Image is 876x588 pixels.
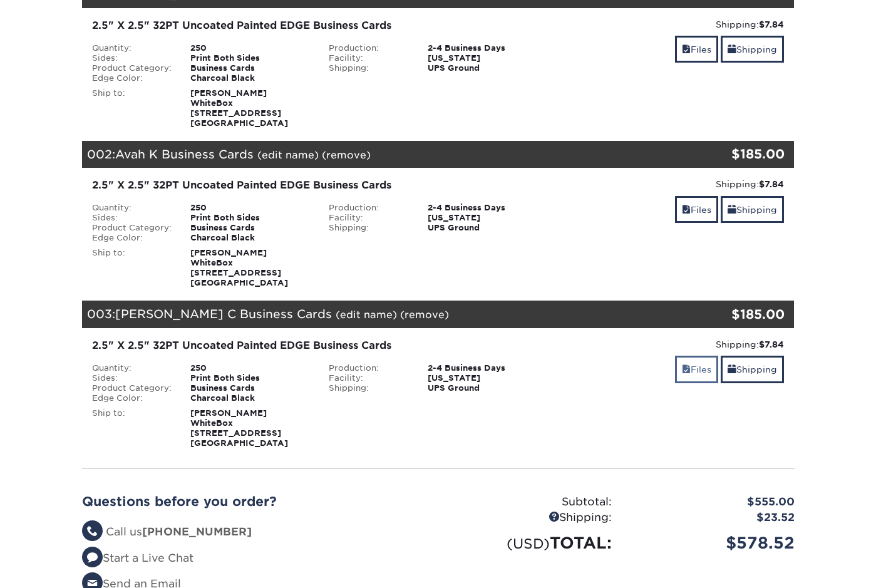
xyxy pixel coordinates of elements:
strong: [PERSON_NAME] WhiteBox [STREET_ADDRESS] [GEOGRAPHIC_DATA] [190,88,288,128]
span: files [682,44,691,54]
a: Files [675,356,718,383]
div: Quantity: [83,43,182,53]
a: (remove) [322,149,371,161]
div: Facility: [319,373,418,383]
div: Edge Color: [83,233,182,243]
a: (edit name) [257,149,319,161]
div: 2-4 Business Days [418,203,557,213]
div: Shipping: [319,63,418,73]
div: UPS Ground [418,383,557,393]
div: 003: [82,301,676,328]
div: Shipping: [319,223,418,233]
span: [PERSON_NAME] C Business Cards [115,307,332,321]
div: UPS Ground [418,223,557,233]
strong: $7.84 [759,179,784,189]
div: 250 [181,203,319,213]
span: shipping [728,364,736,374]
h2: Questions before you order? [82,494,429,509]
div: [US_STATE] [418,373,557,383]
li: Call us [82,524,429,540]
div: Facility: [319,53,418,63]
div: 2-4 Business Days [418,363,557,373]
small: (USD) [507,535,550,552]
div: Product Category: [83,63,182,73]
div: Shipping: [566,338,785,351]
div: $23.52 [621,510,804,526]
div: Charcoal Black [181,73,319,83]
strong: [PERSON_NAME] WhiteBox [STREET_ADDRESS] [GEOGRAPHIC_DATA] [190,408,288,448]
span: shipping [728,44,736,54]
a: Files [675,36,718,63]
div: Facility: [319,213,418,223]
span: files [682,364,691,374]
div: $555.00 [621,494,804,510]
a: Shipping [721,196,784,223]
div: 2.5" X 2.5" 32PT Uncoated Painted EDGE Business Cards [92,18,547,33]
span: Avah K Business Cards [115,147,254,161]
div: Shipping: [438,510,621,526]
a: Shipping [721,356,784,383]
div: Shipping: [566,18,785,31]
div: [US_STATE] [418,53,557,63]
div: 2-4 Business Days [418,43,557,53]
div: Sides: [83,213,182,223]
div: TOTAL: [438,531,621,555]
div: Production: [319,363,418,373]
div: Subtotal: [438,494,621,510]
div: Product Category: [83,223,182,233]
strong: [PERSON_NAME] WhiteBox [STREET_ADDRESS] [GEOGRAPHIC_DATA] [190,248,288,287]
div: Print Both Sides [181,373,319,383]
div: Ship to: [83,88,182,128]
div: Sides: [83,373,182,383]
div: Ship to: [83,248,182,288]
a: (edit name) [336,309,397,321]
div: Shipping: [319,383,418,393]
div: Business Cards [181,63,319,73]
a: Start a Live Chat [82,552,193,564]
span: files [682,205,691,215]
a: (remove) [400,309,449,321]
div: $185.00 [676,145,785,163]
div: 2.5" X 2.5" 32PT Uncoated Painted EDGE Business Cards [92,338,547,353]
div: Quantity: [83,203,182,213]
strong: $7.84 [759,339,784,349]
div: $578.52 [621,531,804,555]
strong: [PHONE_NUMBER] [142,525,252,538]
span: shipping [728,205,736,215]
div: Product Category: [83,383,182,393]
div: Edge Color: [83,73,182,83]
div: 002: [82,141,676,168]
div: Quantity: [83,363,182,373]
div: [US_STATE] [418,213,557,223]
div: Business Cards [181,383,319,393]
div: 250 [181,363,319,373]
div: Print Both Sides [181,213,319,223]
div: Production: [319,203,418,213]
a: Shipping [721,36,784,63]
div: Shipping: [566,178,785,190]
div: Print Both Sides [181,53,319,63]
div: 250 [181,43,319,53]
div: Ship to: [83,408,182,448]
strong: $7.84 [759,19,784,29]
div: UPS Ground [418,63,557,73]
div: 2.5" X 2.5" 32PT Uncoated Painted EDGE Business Cards [92,178,547,193]
div: Edge Color: [83,393,182,403]
div: Charcoal Black [181,233,319,243]
div: Sides: [83,53,182,63]
div: $185.00 [676,305,785,324]
div: Production: [319,43,418,53]
div: Charcoal Black [181,393,319,403]
a: Files [675,196,718,223]
div: Business Cards [181,223,319,233]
